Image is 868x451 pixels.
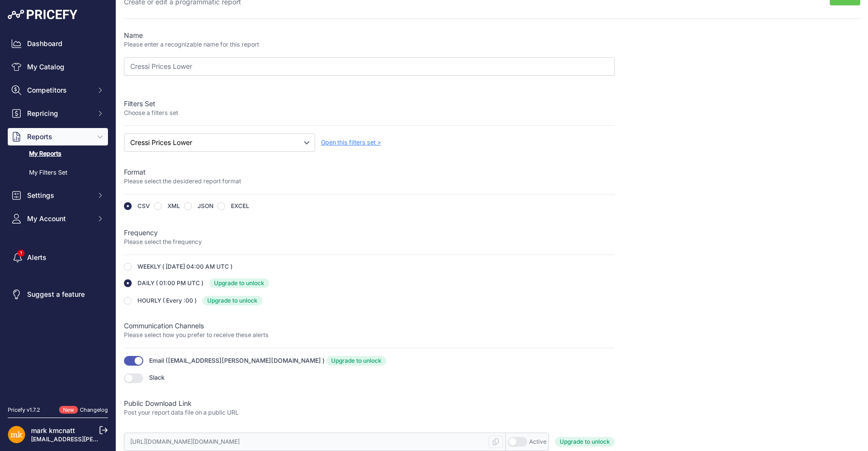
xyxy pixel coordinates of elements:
[8,249,108,266] a: Alerts
[8,105,108,122] button: Repricing
[149,357,386,364] span: Email ( )
[124,99,615,109] p: Filters Set
[168,357,321,364] span: [EMAIL_ADDRESS][PERSON_NAME][DOMAIN_NAME]
[326,356,386,366] a: Upgrade to unlock
[124,167,615,177] p: Format
[231,202,249,210] label: EXCEL
[8,35,108,394] nav: Sidebar
[124,399,615,408] p: Public Download Link
[137,263,232,271] label: WEEKLY ( [DATE] 04:00 AM UTC )
[8,10,77,19] img: Pricefy Logo
[8,286,108,303] a: Suggest a feature
[555,437,615,447] span: Upgrade to unlock
[124,238,615,247] p: Please select the frequency
[202,296,262,306] span: Upgrade to unlock
[27,85,91,95] span: Competitors
[149,374,165,381] span: Slack
[8,58,108,76] a: My Catalog
[137,297,197,305] label: HOURLY ( Every :00 )
[209,278,269,288] span: Upgrade to unlock
[27,109,91,118] span: Repricing
[8,164,108,181] a: My Filters Set
[124,331,615,340] p: Please select how you prefer to receive these alerts
[8,187,108,204] button: Settings
[529,438,547,445] span: Active
[80,406,108,413] a: Changelog
[124,109,615,118] p: Choose a filters set
[124,228,615,238] p: Frequency
[27,214,91,224] span: My Account
[124,321,615,331] p: Communication Channels
[31,435,180,443] a: [EMAIL_ADDRESS][PERSON_NAME][DOMAIN_NAME]
[27,132,91,142] span: Reports
[8,145,108,162] a: My Reports
[124,40,615,49] p: Please enter a recognizable name for this report
[124,31,615,40] p: Name
[8,406,40,414] div: Pricefy v1.7.2
[124,408,615,418] p: Post your report data file on a public URL
[8,81,108,99] button: Competitors
[8,128,108,145] button: Reports
[124,177,615,186] p: Please select the desidered report format
[8,35,108,52] a: Dashboard
[198,202,213,210] label: JSON
[321,139,381,146] span: Open this filters set >
[168,202,180,210] label: XML
[137,202,150,210] label: CSV
[8,210,108,227] button: My Account
[27,191,91,200] span: Settings
[31,426,75,435] a: mark kmcnatt
[137,279,203,287] label: DAILY ( 01:00 PM UTC )
[59,406,78,414] span: New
